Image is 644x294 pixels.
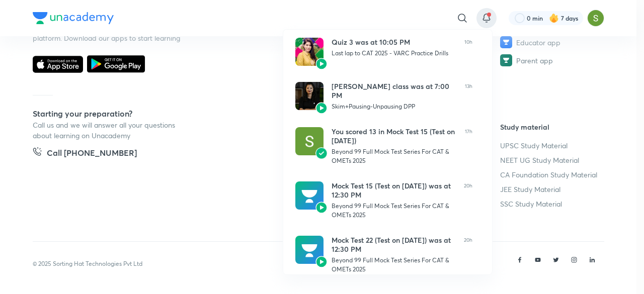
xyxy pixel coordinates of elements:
[315,202,328,214] img: Avatar
[295,38,324,66] img: Avatar
[283,119,485,173] a: AvatarAvatarYou scored 13 in Mock Test 15 (Test on [DATE])Beyond 99 Full Mock Test Series For CAT...
[332,236,456,254] div: Mock Test 22 (Test on [DATE]) was at 12:30 PM
[315,147,328,159] img: Avatar
[315,256,328,268] img: Avatar
[332,102,457,111] div: Skim+Pausing-Unpausing DPP
[315,102,328,114] img: Avatar
[315,58,328,70] img: Avatar
[332,82,457,100] div: [PERSON_NAME] class was at 7:00 PM
[283,30,485,74] a: AvatarAvatarQuiz 3 was at 10:05 PMLast lap to CAT 2025 - VARC Practice Drills10h
[283,228,485,282] a: AvatarAvatarMock Test 22 (Test on [DATE]) was at 12:30 PMBeyond 99 Full Mock Test Series For CAT ...
[283,173,485,228] a: AvatarAvatarMock Test 15 (Test on [DATE]) was at 12:30 PMBeyond 99 Full Mock Test Series For CAT ...
[332,181,456,200] div: Mock Test 15 (Test on [DATE]) was at 12:30 PM
[332,38,456,47] div: Quiz 3 was at 10:05 PM
[465,82,472,111] span: 13h
[332,202,456,220] div: Beyond 99 Full Mock Test Series For CAT & OMETs 2025
[332,147,457,165] div: Beyond 99 Full Mock Test Series For CAT & OMETs 2025
[295,82,324,110] img: Avatar
[464,181,472,220] span: 20h
[464,236,472,274] span: 20h
[295,127,324,155] img: Avatar
[464,38,472,66] span: 10h
[295,236,324,264] img: Avatar
[465,127,472,165] span: 17h
[283,74,485,119] a: AvatarAvatar[PERSON_NAME] class was at 7:00 PMSkim+Pausing-Unpausing DPP13h
[332,127,457,145] div: You scored 13 in Mock Test 15 (Test on [DATE])
[332,256,456,274] div: Beyond 99 Full Mock Test Series For CAT & OMETs 2025
[332,49,456,58] div: Last lap to CAT 2025 - VARC Practice Drills
[295,181,324,210] img: Avatar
